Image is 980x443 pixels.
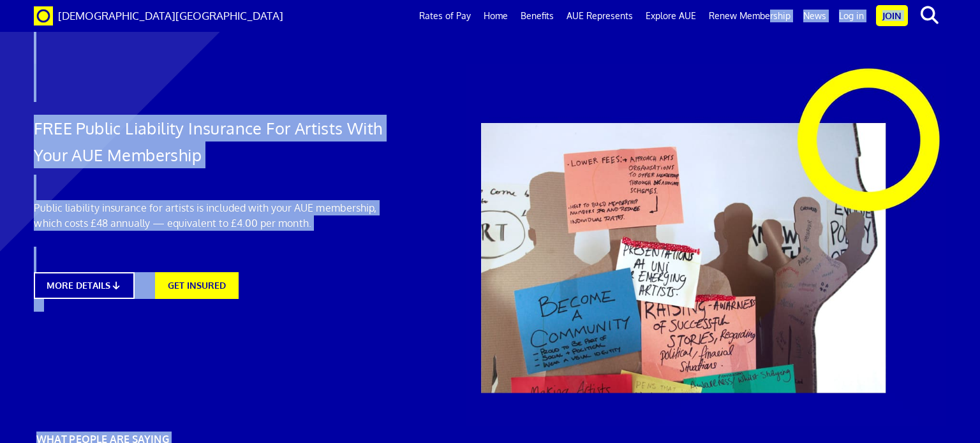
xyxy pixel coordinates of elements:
a: Join [876,5,908,26]
button: search [910,2,949,29]
h1: FREE Public Liability Insurance For Artists With Your AUE Membership [34,115,403,168]
p: Public liability insurance for artists is included with your AUE membership, which costs £48 annu... [34,200,403,231]
a: MORE DETAILS [34,272,135,299]
a: GET INSURED [155,272,239,299]
span: [DEMOGRAPHIC_DATA][GEOGRAPHIC_DATA] [58,9,283,22]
